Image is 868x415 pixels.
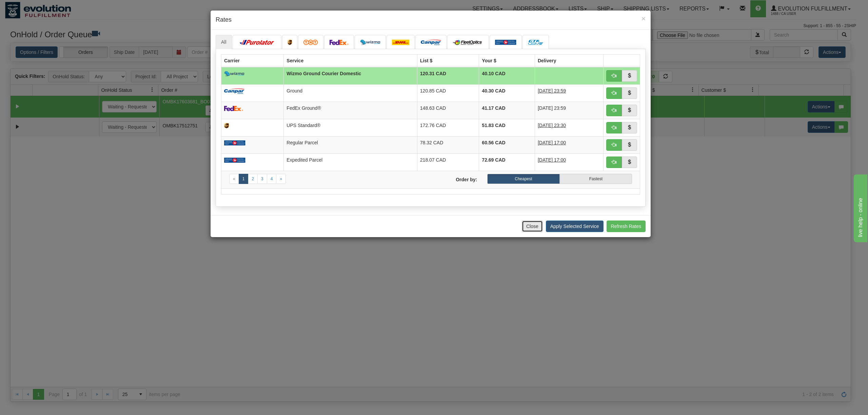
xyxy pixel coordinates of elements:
[479,136,535,153] td: 60.56 CAD
[538,157,566,163] span: [DATE] 17:00
[431,174,482,183] label: Order by:
[453,40,484,45] img: CarrierLogo_10182.png
[535,119,603,136] td: 4 Days
[535,136,603,153] td: 8 Days
[528,40,544,45] img: CarrierLogo_10191.png
[224,140,245,146] img: Canada_post.png
[852,173,867,242] iframe: chat widget
[288,40,292,45] img: ups.png
[330,40,349,45] img: FedEx.png
[417,54,479,67] th: List $
[276,174,286,184] a: Next
[257,174,267,184] a: 3
[224,158,245,163] img: Canada_post.png
[224,106,243,111] img: FedEx.png
[267,174,277,184] a: 4
[479,102,535,119] td: 41.17 CAD
[538,140,566,145] span: [DATE] 17:00
[239,174,249,184] a: 1
[284,119,417,136] td: UPS Standard®
[229,174,239,184] a: Previous
[522,221,543,232] button: Close
[479,119,535,136] td: 51.83 CAD
[479,153,535,171] td: 72.69 CAD
[284,54,417,67] th: Service
[417,102,479,119] td: 148.63 CAD
[560,174,632,184] label: Fastest
[538,105,566,111] span: [DATE] 23:59
[284,67,417,85] td: Wizmo Ground Courier Domestic
[479,84,535,102] td: 40.30 CAD
[417,136,479,153] td: 78.32 CAD
[535,153,603,171] td: 6 Days
[607,221,646,232] button: Refresh Rates
[360,40,380,45] img: wizmo.png
[642,15,646,22] button: Close
[233,177,235,181] span: «
[248,174,258,184] a: 2
[280,177,282,181] span: »
[535,84,603,102] td: 5 Days
[221,54,284,67] th: Carrier
[535,54,603,67] th: Delivery
[5,4,63,12] div: live help - online
[284,153,417,171] td: Expedited Parcel
[392,40,409,45] img: dhl.png
[284,84,417,102] td: Ground
[479,67,535,85] td: 40.10 CAD
[417,67,479,85] td: 120.31 CAD
[417,153,479,171] td: 218.07 CAD
[224,88,244,94] img: campar.png
[216,35,232,49] a: All
[216,16,646,24] h4: Rates
[495,40,516,45] img: Canada_post.png
[224,123,229,128] img: ups.png
[421,40,441,45] img: campar.png
[238,40,276,45] img: purolator.png
[284,136,417,153] td: Regular Parcel
[538,88,566,94] span: [DATE] 23:59
[538,123,566,128] span: [DATE] 23:30
[224,71,244,77] img: wizmo.png
[546,221,604,232] button: Apply Selected Service
[417,84,479,102] td: 120.85 CAD
[642,15,646,22] span: ×
[487,174,559,184] label: Cheapest
[479,54,535,67] th: Your $
[417,119,479,136] td: 172.76 CAD
[284,102,417,119] td: FedEx Ground®
[303,40,318,45] img: tnt.png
